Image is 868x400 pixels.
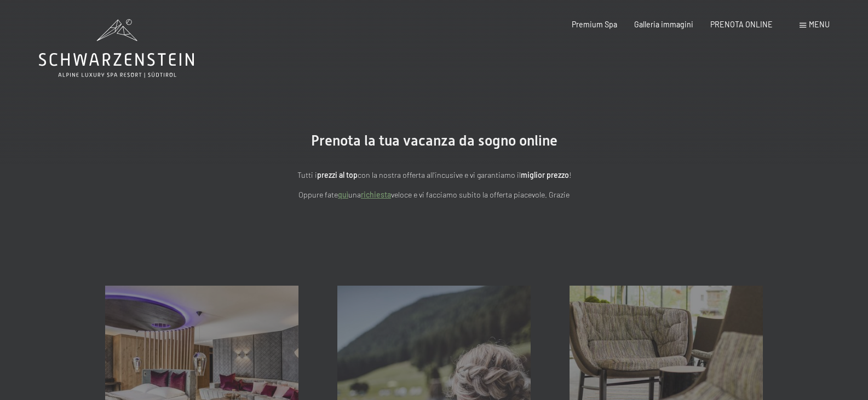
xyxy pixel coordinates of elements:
a: quì [338,190,348,199]
strong: miglior prezzo [521,170,569,179]
strong: prezzi al top [317,170,358,179]
a: richiesta [361,190,391,199]
p: Tutti i con la nostra offerta all'incusive e vi garantiamo il ! [193,169,675,182]
a: Premium Spa [572,20,617,29]
span: Prenota la tua vacanza da sogno online [311,132,557,149]
span: Menu [809,20,830,29]
p: Oppure fate una veloce e vi facciamo subito la offerta piacevole. Grazie [193,189,675,201]
a: PRENOTA ONLINE [710,20,773,29]
a: Galleria immagini [634,20,693,29]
